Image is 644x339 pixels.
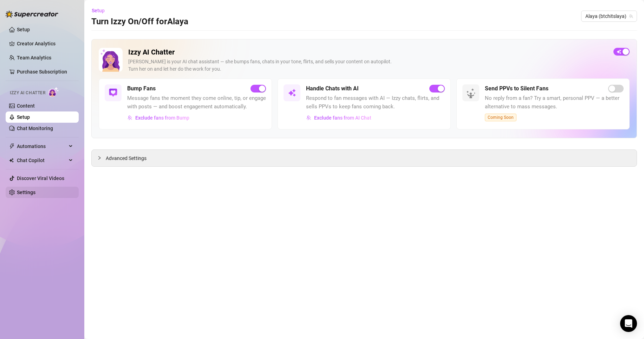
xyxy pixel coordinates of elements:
[629,14,633,18] span: team
[17,103,35,109] a: Content
[128,48,608,57] h2: Izzy AI Chatter
[92,8,105,13] span: Setup
[306,94,445,111] span: Respond to fan messages with AI — Izzy chats, flirts, and sells PPVs to keep fans coming back.
[17,69,67,75] a: Purchase Subscription
[620,315,637,332] div: Open Intercom Messenger
[9,143,15,149] span: thunderbolt
[306,112,372,123] button: Exclude fans from AI Chat
[466,88,477,100] img: silent-fans-ppv-o-N6Mmdf.svg
[306,84,359,93] h5: Handle Chats with AI
[128,115,132,120] img: svg%3e
[314,115,371,121] span: Exclude fans from AI Chat
[91,16,188,27] h3: Turn Izzy On/Off for Alaya
[485,94,624,111] span: No reply from a fan? Try a smart, personal PPV — a better alternative to mass messages.
[6,11,58,18] img: logo-BBDzfeDw.svg
[17,190,35,195] a: Settings
[48,87,59,97] img: AI Chatter
[585,11,633,21] span: Alaya (btchitslaya)
[17,175,64,181] a: Discover Viral Videos
[127,94,266,111] span: Message fans the moment they come online, tip, or engage with posts — and boost engagement automa...
[17,114,30,120] a: Setup
[485,114,516,121] span: Coming Soon
[288,89,296,97] img: svg%3e
[17,126,53,131] a: Chat Monitoring
[128,58,608,73] div: [PERSON_NAME] is your AI chat assistant — she bumps fans, chats in your tone, flirts, and sells y...
[485,84,548,93] h5: Send PPVs to Silent Fans
[97,156,102,160] span: collapsed
[10,90,45,96] span: Izzy AI Chatter
[99,48,123,72] img: Izzy AI Chatter
[109,89,117,97] img: svg%3e
[17,155,67,166] span: Chat Copilot
[135,115,189,121] span: Exclude fans from Bump
[106,154,147,162] span: Advanced Settings
[17,55,51,60] a: Team Analytics
[17,38,73,49] a: Creator Analytics
[9,158,14,163] img: Chat Copilot
[127,112,190,123] button: Exclude fans from Bump
[97,154,106,162] div: collapsed
[17,141,67,152] span: Automations
[17,27,30,32] a: Setup
[91,5,110,16] button: Setup
[306,115,311,120] img: svg%3e
[127,84,156,93] h5: Bump Fans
